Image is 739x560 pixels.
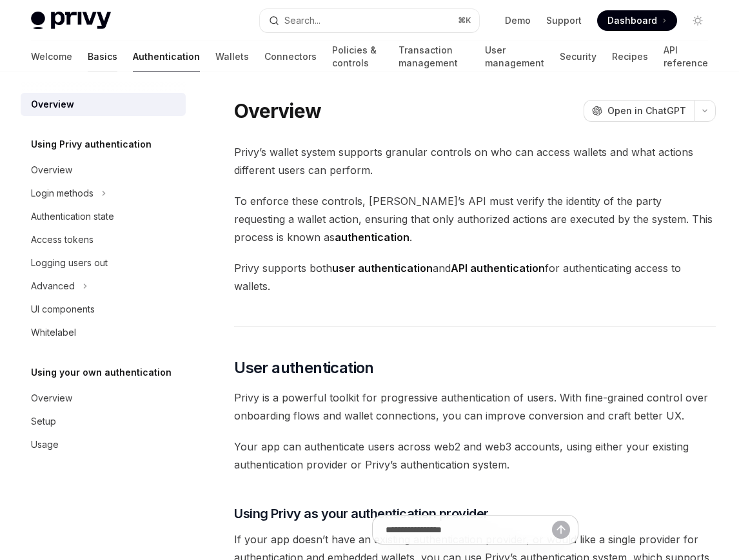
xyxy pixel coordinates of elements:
[31,137,152,152] h5: Using Privy authentication
[31,209,114,224] div: Authentication state
[260,9,478,32] button: Search...⌘K
[332,41,383,72] a: Policies & controls
[21,387,186,410] a: Overview
[451,262,545,275] strong: API authentication
[31,325,76,340] div: Whitelabel
[21,205,186,228] a: Authentication state
[21,251,186,275] a: Logging users out
[234,99,321,122] h1: Overview
[687,10,708,31] button: Toggle dark mode
[664,41,708,72] a: API reference
[21,321,186,344] a: Whitelabel
[234,143,716,179] span: Privy’s wallet system supports granular controls on who can access wallets and what actions diffe...
[31,391,72,406] div: Overview
[335,231,409,244] strong: authentication
[31,186,94,201] div: Login methods
[234,259,716,295] span: Privy supports both and for authenticating access to wallets.
[31,278,75,294] div: Advanced
[234,192,716,246] span: To enforce these controls, [PERSON_NAME]’s API must verify the identity of the party requesting a...
[31,414,56,429] div: Setup
[21,228,186,251] a: Access tokens
[612,41,648,72] a: Recipes
[546,14,582,27] a: Support
[284,13,320,28] div: Search...
[607,14,657,27] span: Dashboard
[399,41,469,72] a: Transaction management
[31,232,94,247] div: Access tokens
[505,14,531,27] a: Demo
[458,15,471,26] span: ⌘ K
[31,365,172,380] h5: Using your own authentication
[215,41,249,72] a: Wallets
[31,97,74,112] div: Overview
[21,159,186,182] a: Overview
[21,433,186,456] a: Usage
[88,41,117,72] a: Basics
[584,100,694,122] button: Open in ChatGPT
[552,521,570,539] button: Send message
[21,410,186,433] a: Setup
[332,262,433,275] strong: user authentication
[21,298,186,321] a: UI components
[234,358,374,378] span: User authentication
[21,93,186,116] a: Overview
[31,162,72,178] div: Overview
[234,438,716,474] span: Your app can authenticate users across web2 and web3 accounts, using either your existing authent...
[234,505,489,523] span: Using Privy as your authentication provider
[133,41,200,72] a: Authentication
[560,41,596,72] a: Security
[31,12,111,30] img: light logo
[31,255,108,271] div: Logging users out
[607,104,686,117] span: Open in ChatGPT
[31,437,59,452] div: Usage
[597,10,677,31] a: Dashboard
[264,41,317,72] a: Connectors
[31,41,72,72] a: Welcome
[31,302,95,317] div: UI components
[485,41,544,72] a: User management
[234,389,716,425] span: Privy is a powerful toolkit for progressive authentication of users. With fine-grained control ov...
